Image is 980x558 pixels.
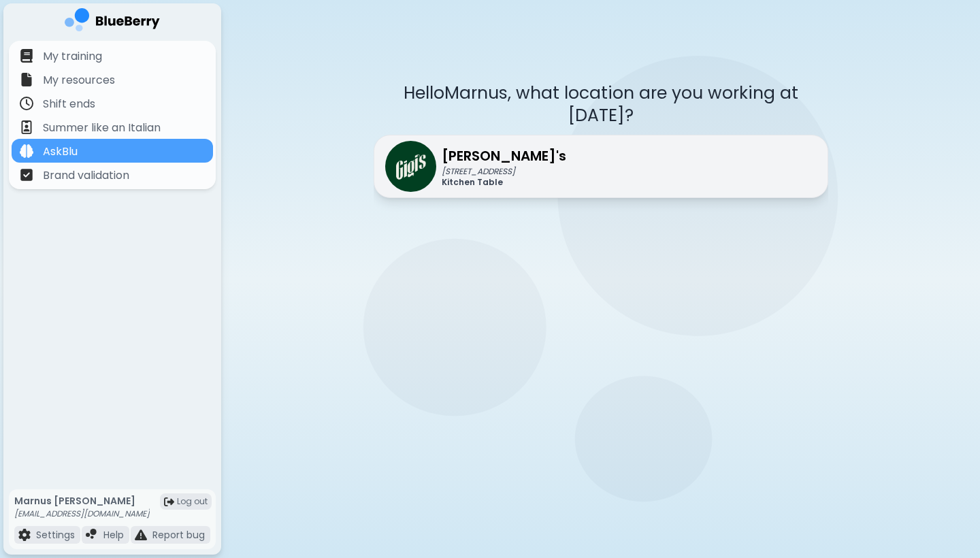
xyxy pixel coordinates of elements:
[20,49,33,63] img: file icon
[43,96,95,112] p: Shift ends
[14,495,150,507] p: Marnus [PERSON_NAME]
[20,73,33,86] img: file icon
[374,135,828,198] a: company thumbnail[PERSON_NAME]'s[STREET_ADDRESS]Kitchen Table
[20,97,33,110] img: file icon
[103,529,124,541] p: Help
[14,508,150,519] p: [EMAIL_ADDRESS][DOMAIN_NAME]
[164,497,174,507] img: logout
[18,529,31,541] img: file icon
[442,166,566,177] p: [STREET_ADDRESS]
[135,529,147,541] img: file icon
[442,177,566,188] p: Kitchen Table
[36,529,75,541] p: Settings
[177,496,208,507] span: Log out
[20,120,33,134] img: file icon
[65,8,160,36] img: company logo
[442,146,566,166] p: [PERSON_NAME]'s
[20,144,33,158] img: file icon
[385,141,436,192] img: company thumbnail
[152,529,205,541] p: Report bug
[43,72,115,88] p: My resources
[43,144,78,160] p: AskBlu
[374,82,828,127] p: Hello Marnus , what location are you working at [DATE]?
[43,48,102,65] p: My training
[43,167,129,184] p: Brand validation
[86,529,98,541] img: file icon
[43,120,161,136] p: Summer like an Italian
[20,168,33,182] img: file icon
